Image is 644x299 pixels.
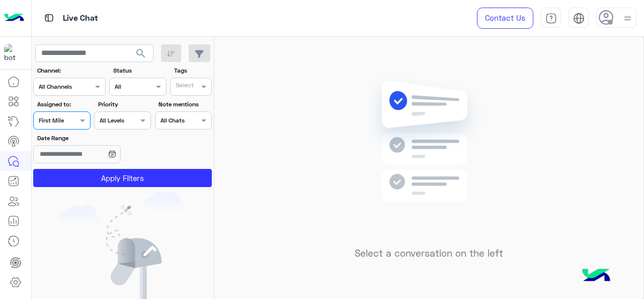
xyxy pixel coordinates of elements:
img: hulul-logo.png [579,259,614,294]
img: Logo [4,8,24,29]
img: 317874714732967 [4,44,22,62]
label: Tags [174,66,211,75]
img: tab [43,12,55,24]
label: Date Range [37,134,150,143]
h5: Select a conversation on the left [355,248,503,259]
label: Channel: [37,66,105,75]
img: tab [573,13,585,24]
span: search [135,47,147,59]
a: Contact Us [477,8,533,29]
a: tab [541,8,561,29]
label: Priority [98,100,150,109]
img: tab [545,13,557,24]
label: Note mentions [158,100,210,109]
div: Select [174,81,194,92]
img: profile [621,12,634,25]
button: search [129,44,153,66]
label: Status [113,66,165,75]
p: Live Chat [63,12,98,25]
label: Assigned to: [37,100,89,109]
img: no messages [356,73,502,240]
button: Apply Filters [33,169,212,187]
